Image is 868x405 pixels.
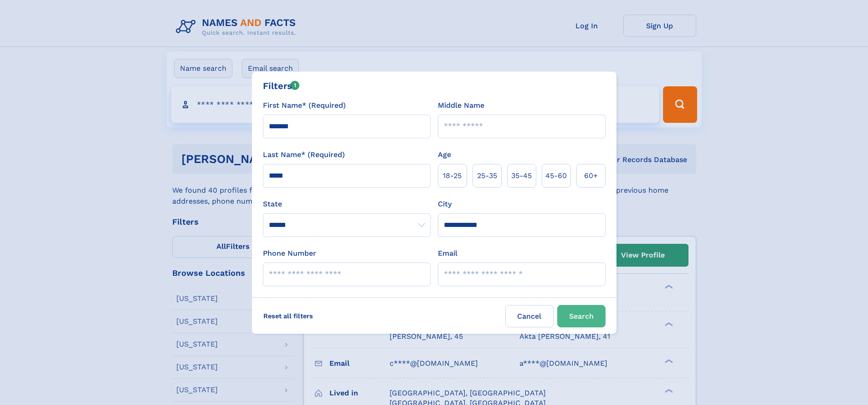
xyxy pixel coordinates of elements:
[505,305,554,327] label: Cancel
[443,170,462,181] span: 18‑25
[263,149,345,160] label: Last Name* (Required)
[477,170,497,181] span: 25‑35
[545,170,567,181] span: 45‑60
[438,199,452,210] label: City
[257,305,319,327] label: Reset all filters
[511,170,532,181] span: 35‑45
[438,100,484,111] label: Middle Name
[438,149,451,160] label: Age
[263,248,316,259] label: Phone Number
[263,79,300,93] div: Filters
[584,170,598,181] span: 60+
[438,248,457,259] label: Email
[263,199,431,210] label: State
[263,100,346,111] label: First Name* (Required)
[557,305,606,327] button: Search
